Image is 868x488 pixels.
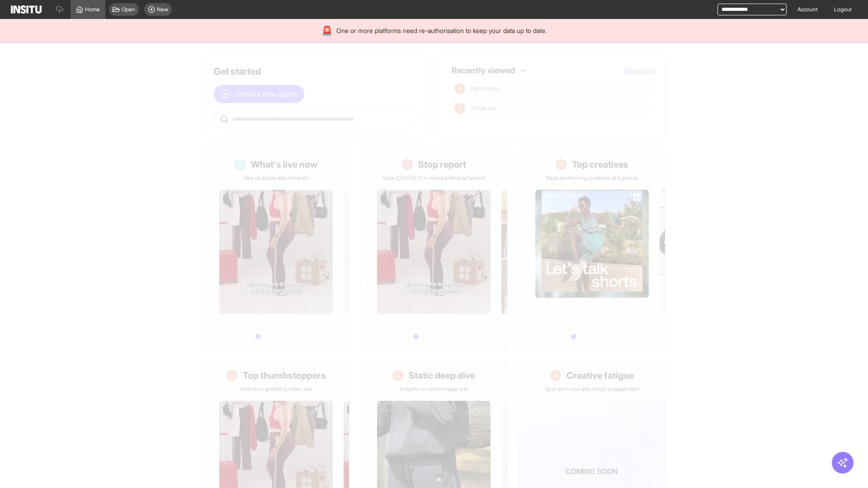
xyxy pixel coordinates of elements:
div: 🚨 [321,24,333,37]
span: New [157,6,168,13]
span: Home [85,6,100,13]
span: One or more platforms need re-authorisation to keep your data up to date. [336,26,547,35]
span: Open [122,6,135,13]
img: Logo [11,5,42,14]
